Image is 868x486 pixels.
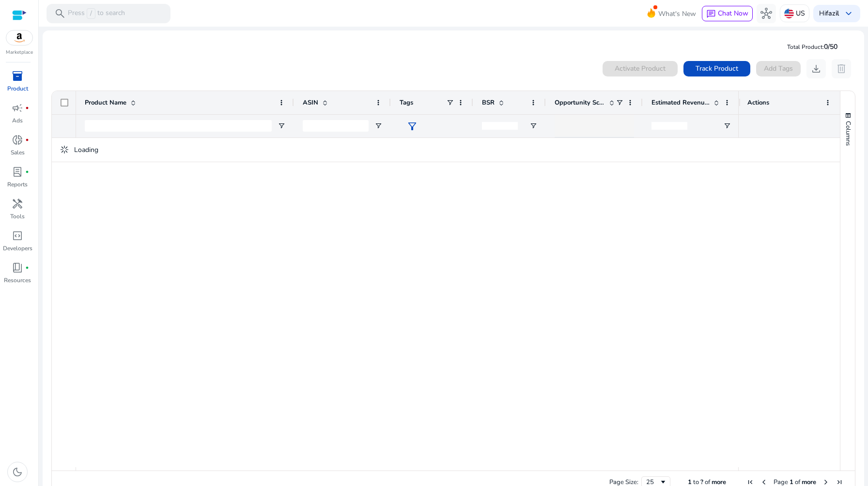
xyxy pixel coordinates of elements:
button: Open Filter Menu [278,122,285,130]
p: Product [7,84,28,93]
span: fiber_manual_record [25,266,29,270]
p: Reports [7,180,28,189]
span: search [54,8,66,19]
span: fiber_manual_record [25,170,29,174]
button: chatChat Now [702,6,753,21]
p: Ads [12,116,23,125]
p: Developers [3,244,32,253]
span: dark_mode [12,466,23,478]
button: hub [757,4,776,23]
span: fiber_manual_record [25,106,29,110]
button: Open Filter Menu [529,122,537,130]
div: Next Page [822,478,830,486]
span: Product Name [85,98,126,107]
p: US [796,5,805,22]
input: Product Name Filter Input [85,120,272,132]
span: What's New [658,5,696,22]
p: Press to search [68,8,125,19]
p: Sales [11,148,25,157]
span: 0/50 [824,42,837,51]
img: us.svg [784,9,794,18]
p: Marketplace [6,49,33,56]
span: ASIN [303,98,318,107]
p: Resources [4,276,31,285]
b: fazil [826,9,839,18]
span: / [87,8,95,19]
span: inventory_2 [12,70,23,82]
div: Last Page [836,478,843,486]
span: BSR [482,98,495,107]
span: code_blocks [12,230,23,242]
span: lab_profile [12,166,23,178]
button: download [806,59,826,78]
button: Track Product [683,61,750,76]
span: Columns [844,121,852,146]
p: Tools [10,212,25,221]
span: hub [760,8,772,19]
span: chat [706,9,716,19]
p: Hi [819,10,839,17]
span: Opportunity Score [555,98,605,107]
span: Total Product: [787,43,824,51]
span: Estimated Revenue/Day [651,98,710,107]
span: campaign [12,102,23,114]
span: Tags [400,98,413,107]
span: keyboard_arrow_down [843,8,854,19]
span: Loading [74,145,98,154]
span: filter_alt [406,121,418,132]
span: download [810,63,822,75]
button: Open Filter Menu [374,122,382,130]
span: Track Product [696,63,738,74]
button: Open Filter Menu [723,122,731,130]
img: amazon.svg [6,30,32,45]
span: fiber_manual_record [25,138,29,142]
span: handyman [12,198,23,210]
span: Actions [747,98,769,107]
div: First Page [746,478,754,486]
span: Chat Now [718,9,748,18]
input: ASIN Filter Input [303,120,369,132]
span: book_4 [12,262,23,273]
div: Previous Page [760,478,768,486]
span: donut_small [12,134,23,146]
